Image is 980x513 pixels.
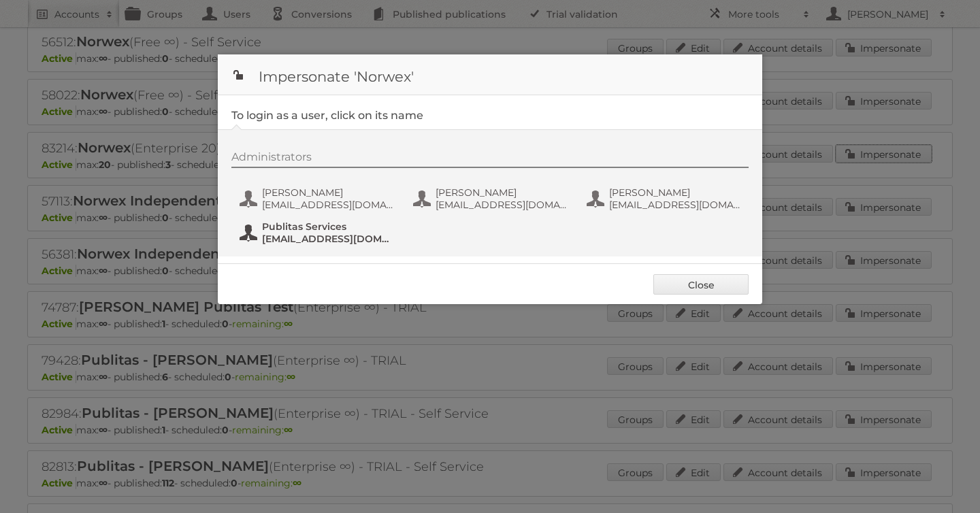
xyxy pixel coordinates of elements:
[609,186,741,199] span: [PERSON_NAME]
[412,185,572,212] button: [PERSON_NAME] [EMAIL_ADDRESS][DOMAIN_NAME]
[262,199,394,211] span: [EMAIL_ADDRESS][DOMAIN_NAME]
[609,199,741,211] span: [EMAIL_ADDRESS][DOMAIN_NAME]
[231,109,423,122] legend: To login as a user, click on its name
[653,274,749,295] a: Close
[231,150,749,168] div: Administrators
[436,186,568,199] span: [PERSON_NAME]
[218,54,762,95] h1: Impersonate 'Norwex'
[262,186,394,199] span: [PERSON_NAME]
[238,219,398,246] button: Publitas Services [EMAIL_ADDRESS][DOMAIN_NAME]
[436,199,568,211] span: [EMAIL_ADDRESS][DOMAIN_NAME]
[262,220,394,233] span: Publitas Services
[238,185,398,212] button: [PERSON_NAME] [EMAIL_ADDRESS][DOMAIN_NAME]
[262,233,394,245] span: [EMAIL_ADDRESS][DOMAIN_NAME]
[585,185,745,212] button: [PERSON_NAME] [EMAIL_ADDRESS][DOMAIN_NAME]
